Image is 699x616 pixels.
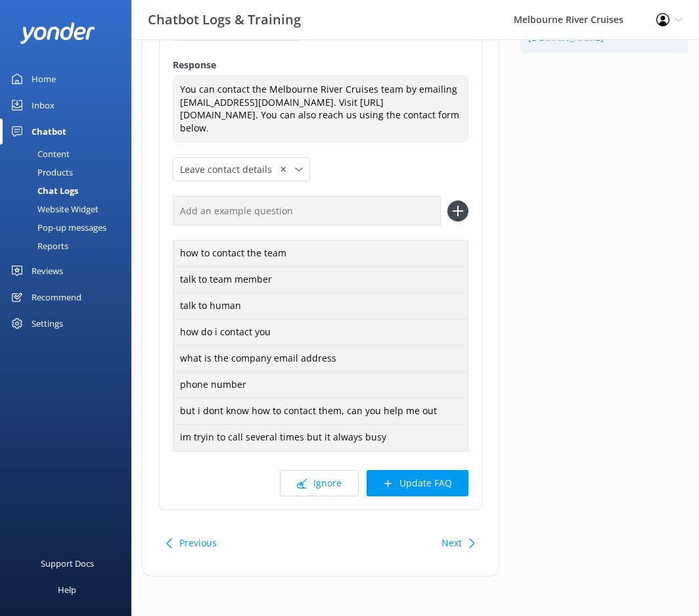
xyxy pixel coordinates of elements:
[32,284,81,310] div: Recommend
[8,218,131,237] a: Pop-up messages
[179,530,217,556] button: Previous
[58,577,76,603] div: Help
[8,163,73,181] div: Products
[8,237,68,255] div: Reports
[8,181,78,200] div: Chat Logs
[32,66,56,92] div: Home
[8,163,131,181] a: Products
[173,424,468,452] div: im tryin to call several times but it always busy
[32,92,55,118] div: Inbox
[173,240,468,268] div: how to contact the team
[173,76,468,143] textarea: You can contact the Melbourne River Cruises team by emailing [EMAIL_ADDRESS][DOMAIN_NAME]. Visit ...
[20,22,95,44] img: yonder-white-logo.png
[8,145,131,163] a: Content
[8,200,131,218] a: Website Widget
[173,371,468,399] div: phone number
[8,237,131,255] a: Reports
[180,162,280,177] span: Leave contact details
[148,9,301,30] h3: Chatbot Logs & Training
[32,310,63,337] div: Settings
[8,181,131,200] a: Chat Logs
[173,266,468,294] div: talk to team member
[173,398,468,425] div: but i dont know how to contact them, can you help me out
[41,550,94,577] div: Support Docs
[173,58,468,72] label: Response
[367,470,468,496] button: Update FAQ
[173,345,468,373] div: what is the company email address
[8,218,106,237] div: Pop-up messages
[173,196,441,225] input: Add an example question
[173,293,468,320] div: talk to human
[32,258,63,284] div: Reviews
[8,200,99,218] div: Website Widget
[32,118,66,145] div: Chatbot
[280,470,359,496] button: Ignore
[441,530,462,556] button: Next
[173,319,468,346] div: how do i contact you
[8,145,70,163] div: Content
[280,163,286,176] span: ✕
